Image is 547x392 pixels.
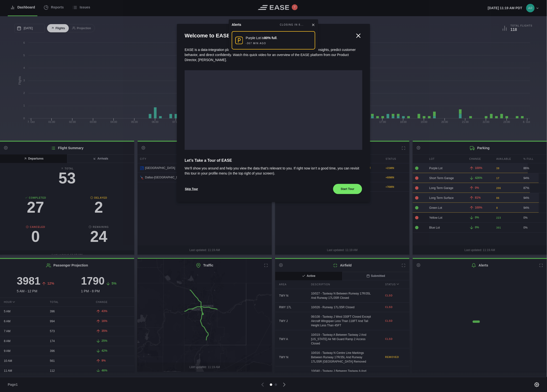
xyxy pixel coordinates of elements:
[185,32,355,40] h2: Welcome to EASE!
[185,70,362,150] iframe: onboarding
[333,184,362,194] button: Start Tour
[232,22,241,27] div: Alerts
[246,42,266,45] div: -367 MIN AGO
[185,48,356,62] span: EASE is a data-integration platform for real-time operational responses. Collect key data insight...
[185,158,362,163] span: Let’s Take a Tour of EASE
[264,36,277,40] strong: 80% full
[185,184,198,194] button: Skip Tour
[8,382,20,387] span: Page 1
[280,23,304,27] div: CLOSING IN 8...
[185,166,362,176] span: We’ll show you around and help you view the data that’s relevant to you. If right now isn’t a goo...
[246,35,278,41] div: Purple Lot is .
